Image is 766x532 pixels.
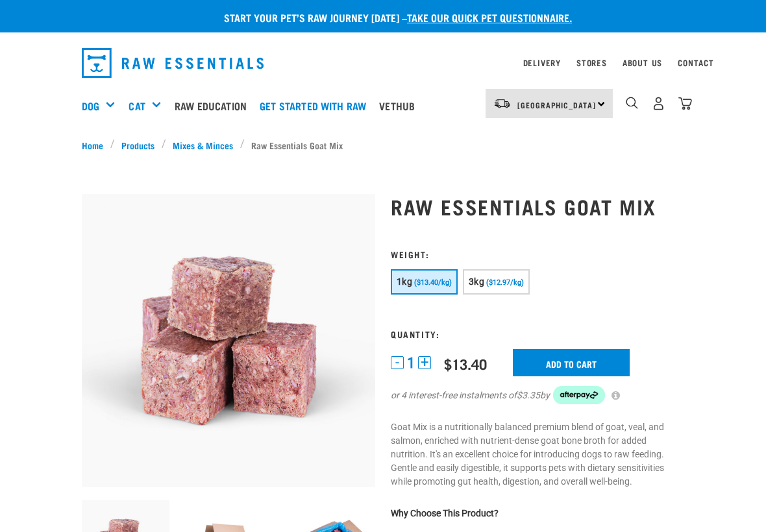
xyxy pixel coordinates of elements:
img: van-moving.png [493,98,511,110]
a: Get started with Raw [256,80,376,132]
div: $13.40 [444,356,487,372]
img: user.png [652,97,665,110]
h3: Quantity: [391,329,684,339]
a: Dog [82,98,99,114]
a: About Us [623,60,662,65]
img: Raw Essentials Logo [82,48,264,78]
a: Stores [576,60,607,65]
a: Delivery [523,60,561,65]
button: - [391,356,404,369]
img: home-icon@2x.png [678,97,692,110]
a: Home [82,138,110,152]
span: 3kg [469,276,484,287]
a: Raw Education [171,80,256,132]
button: 3kg ($12.97/kg) [463,269,530,295]
span: [GEOGRAPHIC_DATA] [517,103,596,107]
button: 1kg ($13.40/kg) [391,269,458,295]
img: home-icon-1@2x.png [626,97,638,109]
h1: Raw Essentials Goat Mix [391,195,684,218]
input: Add to cart [513,349,630,376]
div: or 4 interest-free instalments of by [391,386,684,404]
strong: Why Choose This Product? [391,508,499,518]
button: + [418,356,431,369]
span: ($12.97/kg) [486,278,524,287]
span: ($13.40/kg) [414,278,452,287]
a: take our quick pet questionnaire. [407,14,572,20]
h3: Weight: [391,249,684,259]
a: Contact [678,60,714,65]
a: Cat [129,98,145,114]
span: $3.35 [517,389,540,402]
span: 1kg [397,276,412,287]
a: Products [115,138,162,152]
span: 1 [407,356,415,370]
img: Goat M Ix 38448 [82,194,375,487]
a: Vethub [376,80,425,132]
nav: breadcrumbs [82,138,684,152]
img: Afterpay [553,386,605,404]
nav: dropdown navigation [71,43,695,83]
a: Mixes & Minces [166,138,240,152]
p: Goat Mix is a nutritionally balanced premium blend of goat, veal, and salmon, enriched with nutri... [391,420,684,489]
